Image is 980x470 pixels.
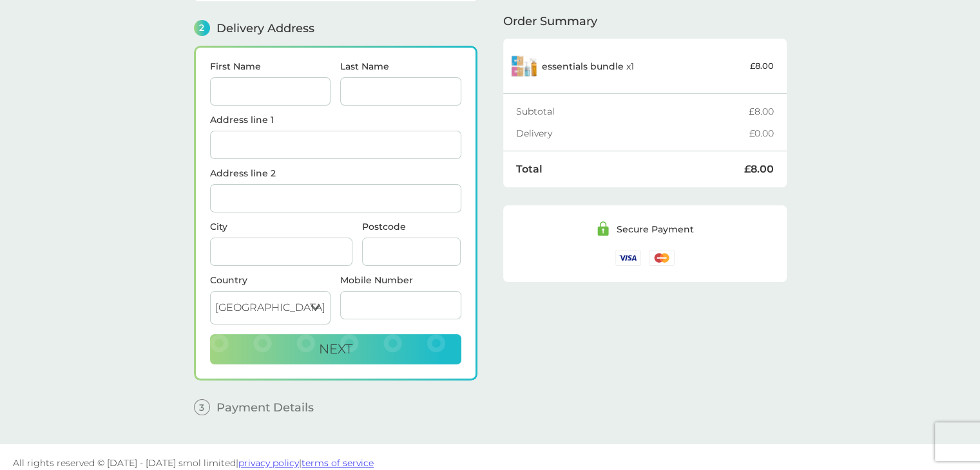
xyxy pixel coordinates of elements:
span: Delivery Address [216,23,314,34]
span: Next [319,341,352,357]
a: terms of service [302,457,374,469]
span: Payment Details [216,402,314,413]
span: 3 [194,399,210,415]
a: privacy policy [238,457,299,469]
div: Secure Payment [617,225,694,234]
label: Postcode [362,222,461,231]
label: Mobile Number [340,276,461,285]
label: Address line 1 [210,115,461,124]
div: £0.00 [749,129,774,138]
span: Order Summary [503,15,597,27]
div: £8.00 [744,164,774,174]
button: Next [210,334,461,365]
span: essentials bundle [542,61,624,72]
div: Country [210,276,331,285]
div: Delivery [516,129,749,138]
p: £8.00 [750,59,774,73]
p: x 1 [542,61,634,71]
label: First Name [210,62,331,71]
div: Subtotal [516,107,749,116]
label: Last Name [340,62,461,71]
div: £8.00 [749,107,774,116]
span: 2 [194,20,210,36]
img: /assets/icons/cards/mastercard.svg [649,250,675,266]
img: /assets/icons/cards/visa.svg [615,250,641,266]
label: Address line 2 [210,169,461,178]
div: Total [516,164,744,174]
label: City [210,222,352,231]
